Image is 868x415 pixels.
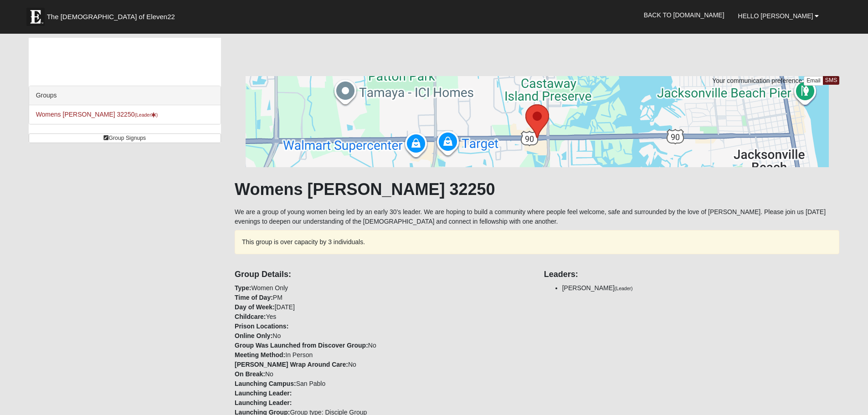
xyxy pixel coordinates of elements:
strong: [PERSON_NAME] Wrap Around Care: [235,361,348,368]
li: [PERSON_NAME] [562,283,840,293]
strong: Time of Day: [235,294,273,301]
small: (Leader) [615,286,633,291]
strong: Type: [235,284,251,292]
div: This group is over capacity by 3 individuals. [235,230,839,254]
h1: Womens [PERSON_NAME] 32250 [235,179,839,199]
a: Womens [PERSON_NAME] 32250(Leader) [36,111,158,118]
strong: Day of Week: [235,303,275,311]
strong: Prison Locations: [235,323,288,330]
strong: On Break: [235,370,265,378]
h4: Group Details: [235,270,530,280]
a: Back to [DOMAIN_NAME] [637,4,731,26]
a: SMS [823,76,840,85]
strong: Launching Campus: [235,380,296,387]
a: The [DEMOGRAPHIC_DATA] of Eleven22 [22,3,204,26]
h4: Leaders: [544,270,840,280]
a: Email [804,76,823,86]
div: Groups [29,86,221,105]
strong: Launching Leader: [235,389,292,397]
span: The [DEMOGRAPHIC_DATA] of Eleven22 [47,12,175,21]
small: (Leader ) [134,112,158,118]
img: Eleven22 logo [26,8,45,26]
span: Hello [PERSON_NAME] [738,12,813,20]
strong: Childcare: [235,313,266,320]
a: Hello [PERSON_NAME] [731,5,826,27]
strong: Meeting Method: [235,351,285,359]
a: Group Signups [29,133,221,143]
strong: Online Only: [235,332,272,339]
strong: Group Was Launched from Discover Group: [235,342,368,349]
span: Your communication preference: [712,77,804,84]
